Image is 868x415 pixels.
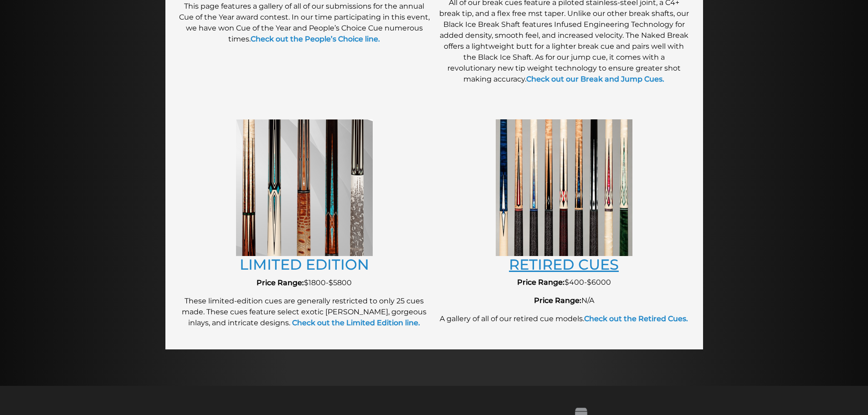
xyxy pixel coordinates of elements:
a: LIMITED EDITION [240,256,369,273]
p: N/A [439,295,689,306]
a: RETIRED CUES [509,256,619,273]
strong: Price Range: [534,296,581,305]
strong: Price Range: [517,278,565,287]
a: Check out the Limited Edition line. [290,318,420,327]
p: These limited-edition cues are generally restricted to only 25 cues made. These cues feature sele... [179,296,430,328]
a: Check out the People’s Choice line. [251,35,380,43]
p: $1800-$5800 [179,277,430,288]
p: $400-$6000 [439,277,689,288]
p: A gallery of all of our retired cue models. [439,313,689,324]
p: This page features a gallery of all of our submissions for the annual Cue of the Year award conte... [179,1,430,45]
a: Check out the Retired Cues. [584,314,688,323]
strong: Price Range: [257,278,304,287]
strong: Check out the Limited Edition line. [292,318,420,327]
a: Check out our Break and Jump Cues. [526,75,664,83]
